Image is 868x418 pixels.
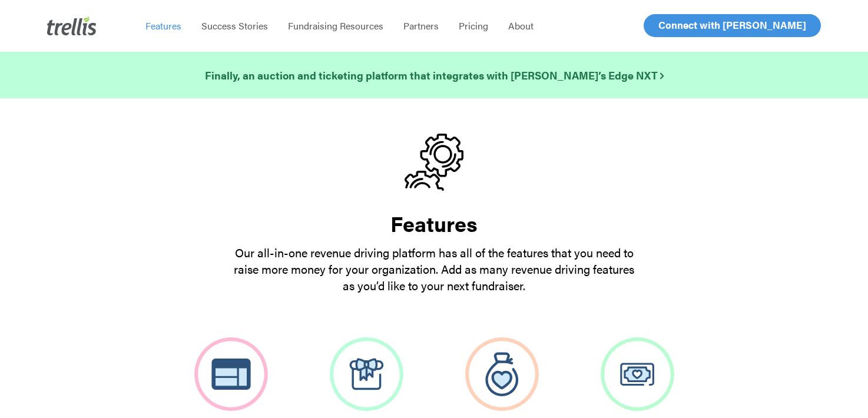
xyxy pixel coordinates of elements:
[405,134,463,191] img: gears.svg
[330,337,403,411] img: Silent Auction
[390,208,478,238] strong: Features
[191,20,278,32] a: Success Stories
[145,19,181,32] span: Features
[465,337,539,411] img: Raffles
[449,20,498,32] a: Pricing
[135,20,191,32] a: Features
[393,20,449,32] a: Partners
[403,19,439,32] span: Partners
[658,18,806,32] span: Connect with [PERSON_NAME]
[644,14,821,37] a: Connect with [PERSON_NAME]
[601,337,674,411] img: Ticketing
[47,16,97,35] img: Trellis
[205,68,664,82] strong: Finally, an auction and ticketing platform that integrates with [PERSON_NAME]’s Edge NXT
[201,19,268,32] span: Success Stories
[278,20,393,32] a: Fundraising Resources
[205,67,664,84] a: Finally, an auction and ticketing platform that integrates with [PERSON_NAME]’s Edge NXT
[508,19,534,32] span: About
[288,19,383,32] span: Fundraising Resources
[498,20,544,32] a: About
[228,244,640,294] p: Our all-in-one revenue driving platform has all of the features that you need to raise more money...
[459,19,488,32] span: Pricing
[194,337,268,411] img: Event Page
